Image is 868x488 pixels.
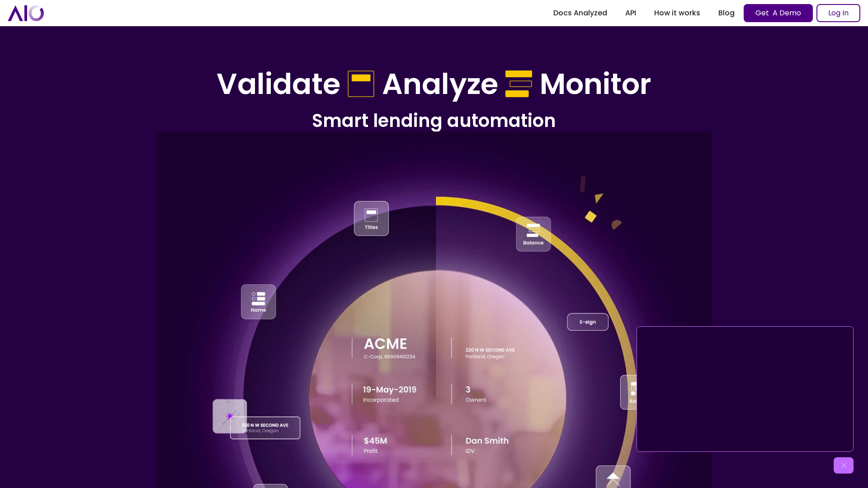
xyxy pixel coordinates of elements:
[709,5,744,21] a: Blog
[544,5,616,21] a: Docs Analyzed
[540,67,651,102] h1: Monitor
[176,109,692,132] h2: Smart lending automation
[645,5,709,21] a: How it works
[744,4,813,22] a: Get A Demo
[816,4,860,22] a: Log In
[8,5,44,21] a: home
[217,67,340,102] h1: Validate
[616,5,645,21] a: API
[382,67,498,102] h1: Analyze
